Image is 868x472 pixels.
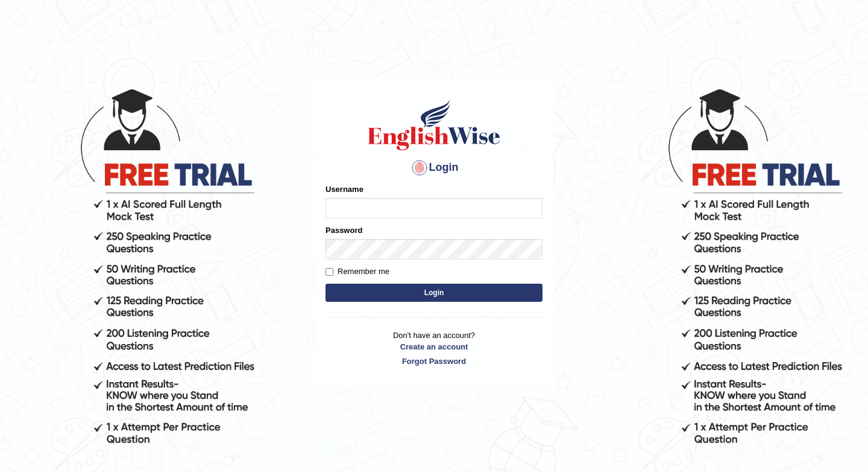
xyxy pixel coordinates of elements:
a: Create an account [325,341,542,352]
a: Forgot Password [325,356,542,367]
p: Don't have an account? [325,330,542,367]
label: Remember me [325,266,389,278]
label: Password [325,225,362,236]
h4: Login [325,158,542,177]
button: Login [325,284,542,302]
label: Username [325,183,363,195]
img: Logo of English Wise sign in for intelligent practice with AI [365,98,503,152]
input: Remember me [325,268,333,276]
